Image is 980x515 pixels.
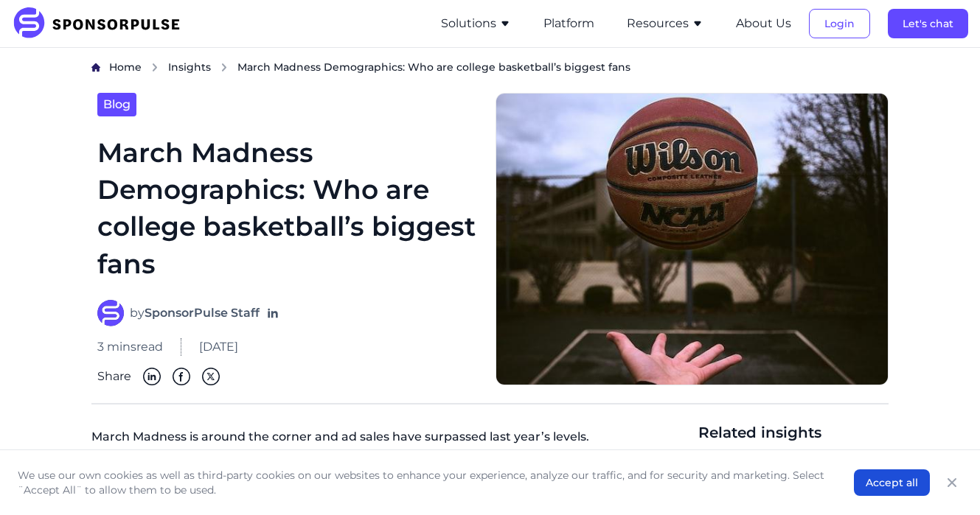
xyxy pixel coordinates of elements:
a: Insights [168,60,211,75]
img: Twitter [202,368,220,385]
a: About Us [736,17,791,30]
p: We use our own cookies as well as third-party cookies on our websites to enhance your experience,... [18,468,824,497]
img: SponsorPulse [12,7,191,40]
span: Home [109,60,142,74]
button: Platform [543,15,594,32]
span: [DATE] [199,338,238,356]
span: March Madness Demographics: Who are college basketball’s biggest fans [237,60,630,74]
button: Resources [627,15,703,32]
span: by [130,304,260,322]
span: Share [97,368,131,385]
button: Solutions [441,15,511,32]
img: chevron right [150,63,159,72]
strong: SponsorPulse Staff [145,306,260,320]
img: SponsorPulse Staff [97,300,124,326]
button: Let's chat [888,9,968,38]
img: Facebook [173,368,190,385]
button: About Us [736,15,791,32]
button: Login [809,9,870,38]
img: Home [91,63,100,72]
img: Linkedin [143,368,161,385]
a: Home [109,60,142,75]
img: chevron right [220,63,229,72]
button: Accept all [854,469,930,496]
a: Let's chat [888,17,968,30]
a: Follow on LinkedIn [265,306,280,320]
span: Insights [168,60,211,74]
a: Blog [97,93,136,116]
a: Login [809,17,870,30]
span: Related insights [698,422,889,443]
img: Learn more about the demographic profile of NCAA March Madness Fans including age, ethnicity, and... [496,93,888,386]
h1: March Madness Demographics: Who are college basketball’s biggest fans [97,134,478,283]
a: Platform [543,17,594,30]
span: 3 mins read [97,338,163,356]
button: Close [942,472,962,493]
p: March Madness is around the corner and ad sales have surpassed last year’s levels. [91,422,687,458]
